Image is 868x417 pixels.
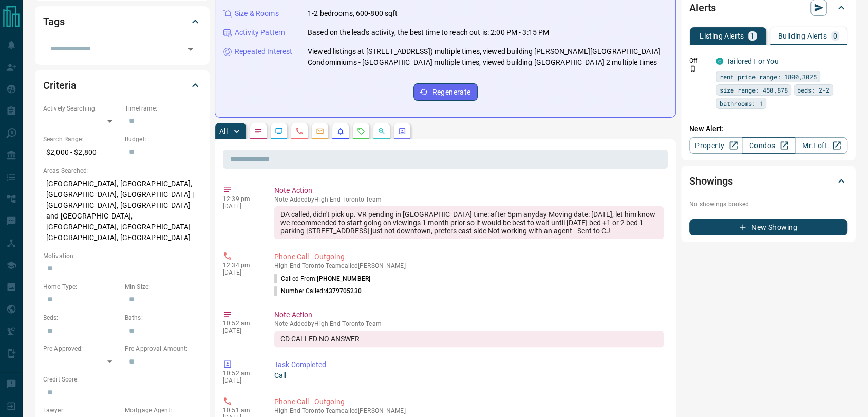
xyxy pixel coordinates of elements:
[125,406,201,415] p: Mortgage Agent:
[274,274,370,283] p: Called From:
[274,185,664,196] p: Note Action
[308,8,398,19] p: 1-2 bedrooms, 600-800 sqft
[689,123,847,134] p: New Alert:
[235,46,292,57] p: Repeated Interest
[689,219,847,235] button: New Showing
[235,8,279,19] p: Size & Rooms
[183,42,198,57] button: Open
[413,83,478,101] button: Regenerate
[317,275,370,282] span: [PHONE_NUMBER]
[125,104,201,113] p: Timeframe:
[43,406,120,415] p: Lawyer:
[689,65,696,72] svg: Push Notification Only
[254,127,262,135] svg: Notes
[125,282,201,292] p: Min Size:
[398,127,406,135] svg: Agent Actions
[274,359,664,370] p: Task Completed
[720,98,763,108] span: bathrooms: 1
[275,127,283,135] svg: Lead Browsing Activity
[274,396,664,407] p: Phone Call - Outgoing
[316,127,324,135] svg: Emails
[43,135,120,144] p: Search Range:
[43,9,201,34] div: Tags
[43,166,201,175] p: Areas Searched:
[43,104,120,113] p: Actively Searching:
[43,251,201,261] p: Motivation:
[795,137,847,154] a: Mr.Loft
[750,32,754,40] p: 1
[295,127,304,135] svg: Calls
[689,56,710,65] p: Off
[43,77,77,94] h2: Criteria
[223,327,259,334] p: [DATE]
[219,128,228,135] p: All
[689,137,742,154] a: Property
[274,196,664,203] p: Note Added by High End Toronto Team
[274,320,664,328] p: Note Added by High End Toronto Team
[274,286,362,296] p: Number Called:
[325,287,362,295] span: 4379705230
[833,32,837,40] p: 0
[308,27,549,38] p: Based on the lead's activity, the best time to reach out is: 2:00 PM - 3:15 PM
[716,58,723,65] div: condos.ca
[357,127,365,135] svg: Requests
[43,144,120,161] p: $2,000 - $2,800
[336,127,345,135] svg: Listing Alerts
[43,375,201,384] p: Credit Score:
[43,344,120,353] p: Pre-Approved:
[43,73,201,98] div: Criteria
[125,313,201,322] p: Baths:
[274,331,664,347] div: CD CALLED NO ANSWER
[125,344,201,353] p: Pre-Approval Amount:
[689,173,733,189] h2: Showings
[308,46,667,68] p: Viewed listings at [STREET_ADDRESS]) multiple times, viewed building [PERSON_NAME][GEOGRAPHIC_DAT...
[43,282,120,292] p: Home Type:
[125,135,201,144] p: Budget:
[720,85,788,95] span: size range: 450,878
[797,85,829,95] span: beds: 2-2
[223,195,259,203] p: 12:39 pm
[223,377,259,384] p: [DATE]
[223,370,259,377] p: 10:52 am
[223,262,259,269] p: 12:34 pm
[43,175,201,246] p: [GEOGRAPHIC_DATA], [GEOGRAPHIC_DATA], [GEOGRAPHIC_DATA], [GEOGRAPHIC_DATA] | [GEOGRAPHIC_DATA], [...
[726,57,779,65] a: Tailored For You
[223,269,259,276] p: [DATE]
[689,200,847,209] p: No showings booked
[43,13,64,30] h2: Tags
[43,313,120,322] p: Beds:
[274,251,664,262] p: Phone Call - Outgoing
[223,320,259,327] p: 10:52 am
[274,370,664,381] p: Call
[274,310,664,320] p: Note Action
[235,27,285,38] p: Activity Pattern
[274,206,664,239] div: DA called, didn't pick up. VR pending in [GEOGRAPHIC_DATA] time: after 5pm anyday Moving date: [D...
[778,32,827,40] p: Building Alerts
[720,71,817,82] span: rent price range: 1800,3025
[223,203,259,210] p: [DATE]
[378,127,386,135] svg: Opportunities
[689,169,847,193] div: Showings
[223,407,259,414] p: 10:51 am
[700,32,744,40] p: Listing Alerts
[274,407,664,414] p: High End Toronto Team called [PERSON_NAME]
[274,262,664,269] p: High End Toronto Team called [PERSON_NAME]
[742,137,795,154] a: Condos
